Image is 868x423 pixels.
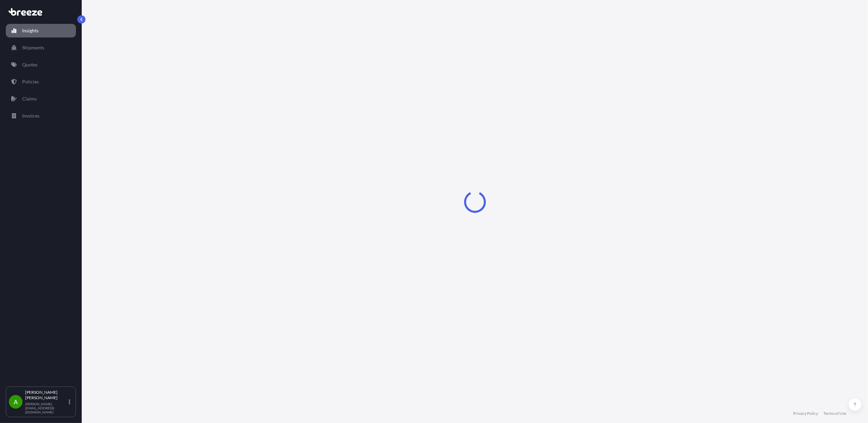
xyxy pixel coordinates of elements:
a: Quotes [6,58,76,72]
p: Claims [22,95,37,102]
p: [PERSON_NAME][EMAIL_ADDRESS][DOMAIN_NAME] [25,402,67,414]
p: Policies [22,78,39,85]
a: Terms of Use [823,411,846,416]
a: Insights [6,24,76,37]
a: Claims [6,92,76,106]
a: Invoices [6,109,76,123]
a: Shipments [6,41,76,54]
p: Invoices [22,112,40,119]
p: Quotes [22,61,37,68]
span: A [14,398,18,405]
a: Privacy Policy [793,411,818,416]
p: Insights [22,27,38,34]
a: Policies [6,75,76,89]
p: Shipments [22,44,44,51]
p: [PERSON_NAME] [PERSON_NAME] [25,390,67,401]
